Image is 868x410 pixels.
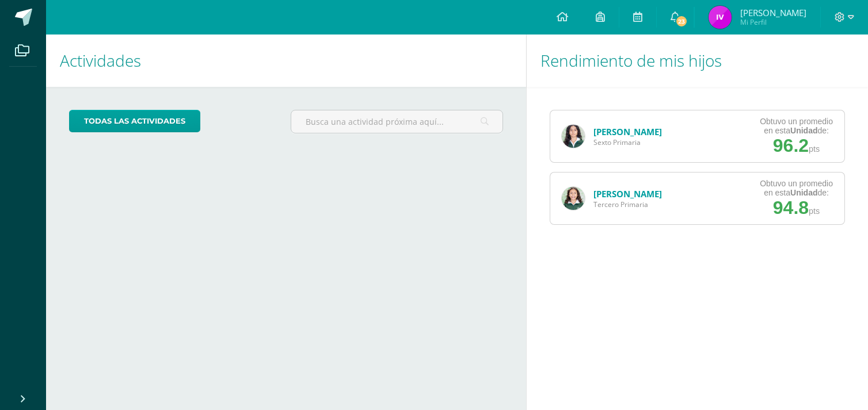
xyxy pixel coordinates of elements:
img: 2598d3dbd3f47e245567b6a13b16ea4f.png [562,125,585,148]
img: 2199b54fbb3833fb4bec4bd32b363940.png [562,187,585,210]
span: pts [809,144,820,154]
span: Mi Perfil [740,17,806,27]
h1: Rendimiento de mis hijos [540,35,854,87]
a: [PERSON_NAME] [593,188,662,200]
div: Obtuvo un promedio en esta de: [760,117,833,135]
input: Busca una actividad próxima aquí... [291,110,502,133]
span: 23 [675,15,688,28]
strong: Unidad [790,126,817,135]
img: 63131e9f9ecefa68a367872e9c6fe8c2.png [709,6,732,29]
strong: Unidad [790,188,817,197]
span: [PERSON_NAME] [740,7,806,18]
span: 94.8 [773,197,809,218]
a: todas las Actividades [69,110,200,132]
span: Sexto Primaria [593,137,662,147]
span: pts [809,206,820,216]
a: [PERSON_NAME] [593,126,662,137]
h1: Actividades [60,35,512,87]
span: 96.2 [773,135,809,156]
span: Tercero Primaria [593,200,662,209]
div: Obtuvo un promedio en esta de: [760,179,833,197]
